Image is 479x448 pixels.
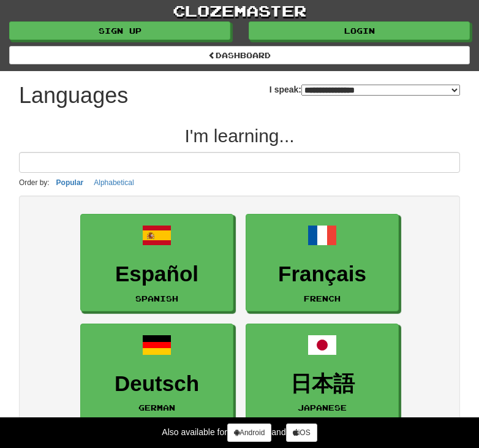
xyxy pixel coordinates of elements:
[246,214,399,311] a: FrançaisFrench
[304,294,341,303] small: French
[19,83,128,108] h1: Languages
[298,403,347,412] small: Japanese
[90,176,137,189] button: Alphabetical
[138,403,175,412] small: German
[80,324,233,421] a: DeutschGerman
[80,214,233,311] a: EspañolSpanish
[19,178,50,187] small: Order by:
[53,176,88,189] button: Popular
[270,83,460,96] label: I speak:
[135,294,178,303] small: Spanish
[9,46,470,64] a: dashboard
[9,21,230,40] a: Sign up
[227,423,271,442] a: Android
[252,372,392,396] h3: 日本語
[252,262,392,286] h3: Français
[87,372,227,396] h3: Deutsch
[249,21,470,40] a: Login
[19,126,460,146] h2: I'm learning...
[286,423,317,442] a: iOS
[87,262,227,286] h3: Español
[246,324,399,421] a: 日本語Japanese
[301,85,460,96] select: I speak:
